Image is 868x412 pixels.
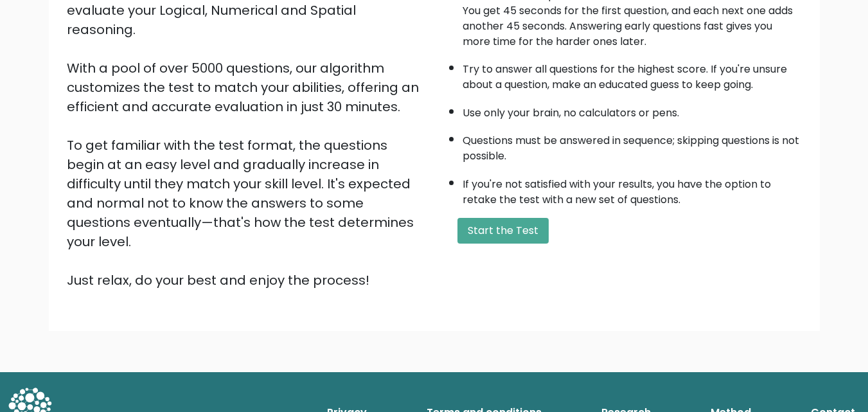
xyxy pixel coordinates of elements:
[457,218,549,244] button: Start the Test
[463,127,802,164] li: Questions must be answered in sequence; skipping questions is not possible.
[463,170,802,208] li: If you're not satisfied with your results, you have the option to retake the test with a new set ...
[463,55,802,93] li: Try to answer all questions for the highest score. If you're unsure about a question, make an edu...
[463,99,802,121] li: Use only your brain, no calculators or pens.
